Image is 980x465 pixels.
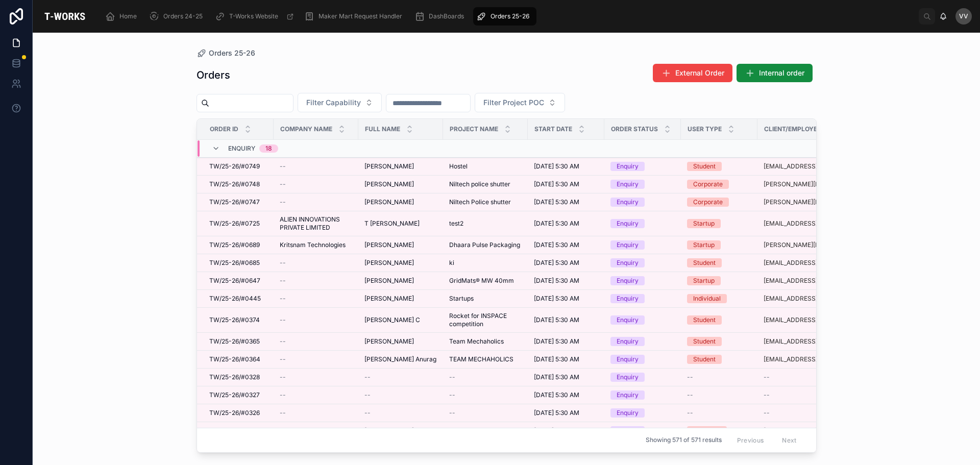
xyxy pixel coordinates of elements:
[364,241,437,249] a: [PERSON_NAME]
[280,125,332,133] span: Company Name
[364,391,437,399] a: --
[364,277,437,285] a: [PERSON_NAME]
[364,373,371,381] span: --
[209,180,260,188] span: TW/25-26/#0748
[209,355,260,363] span: TW/25-26/#0364
[364,180,437,188] a: [PERSON_NAME]
[364,259,414,267] span: [PERSON_NAME]
[449,295,474,303] span: Startups
[280,215,352,232] span: ALIEN INNOVATIONS PRIVATE LIMITED
[610,426,675,435] a: Enquiry
[364,409,437,417] a: --
[764,241,854,249] a: [PERSON_NAME][EMAIL_ADDRESS][DOMAIN_NAME]
[209,409,260,417] span: TW/25-26/#0326
[764,259,854,267] a: [EMAIL_ADDRESS][DOMAIN_NAME]
[364,295,414,303] span: [PERSON_NAME]
[693,294,721,303] div: Individual
[764,409,770,417] span: --
[534,373,579,381] span: [DATE] 5:30 AM
[209,295,267,303] a: TW/25-26/#0445
[764,409,854,417] a: --
[450,125,498,133] span: Project Name
[449,219,522,228] a: test2
[764,180,854,188] a: [PERSON_NAME][EMAIL_ADDRESS][DOMAIN_NAME]
[534,427,598,435] a: [DATE] 5:30 AM
[693,162,716,171] div: Student
[473,7,536,26] a: Orders 25-26
[449,241,522,249] a: Dhaara Pulse Packaging
[209,373,260,381] span: TW/25-26/#0328
[449,355,522,363] a: TEAM MECHAHOLICS
[534,198,579,206] span: [DATE] 5:30 AM
[534,241,579,249] span: [DATE] 5:30 AM
[209,316,260,324] span: TW/25-26/#0374
[280,259,286,267] span: --
[687,240,751,250] a: Startup
[693,219,715,228] div: Startup
[449,180,522,188] a: Niltech police shutter
[280,427,286,435] span: --
[534,316,598,324] a: [DATE] 5:30 AM
[364,295,437,303] a: [PERSON_NAME]
[209,277,260,285] span: TW/25-26/#0647
[209,337,260,346] span: TW/25-26/#0365
[280,409,352,417] a: --
[534,125,572,133] span: Start Date
[364,337,437,346] a: [PERSON_NAME]
[449,427,522,435] a: Action figure
[449,355,513,363] span: TEAM MECHAHOLICS
[764,277,854,285] a: [EMAIL_ADDRESS][DOMAIN_NAME]
[364,391,371,399] span: --
[429,12,464,20] span: DashBoards
[449,277,514,285] span: GridMats® MW 40mm
[41,8,89,25] img: App logo
[209,277,267,285] a: TW/25-26/#0647
[280,198,286,206] span: --
[534,259,579,267] span: [DATE] 5:30 AM
[611,125,658,133] span: Order Status
[610,408,675,418] a: Enquiry
[764,373,854,381] a: --
[209,355,267,363] a: TW/25-26/#0364
[449,219,463,228] span: test2
[364,409,371,417] span: --
[364,180,414,188] span: [PERSON_NAME]
[693,426,721,435] div: Individual
[102,7,144,26] a: Home
[280,277,352,285] a: --
[687,219,751,228] a: Startup
[280,180,352,188] a: --
[617,219,639,228] div: Enquiry
[209,391,260,399] span: TW/25-26/#0327
[617,355,639,364] div: Enquiry
[687,337,751,346] a: Student
[280,355,352,363] a: --
[197,68,230,82] h1: Orders
[534,198,598,206] a: [DATE] 5:30 AM
[475,93,565,112] button: Select Button
[959,12,968,20] span: VV
[693,276,715,285] div: Startup
[764,295,854,303] a: [EMAIL_ADDRESS][DOMAIN_NAME]
[449,312,522,328] a: Rocket for INSPACE competition
[610,219,675,228] a: Enquiry
[449,391,522,399] a: --
[687,294,751,303] a: Individual
[449,373,522,381] a: --
[364,162,414,170] span: [PERSON_NAME]
[534,277,579,285] span: [DATE] 5:30 AM
[280,427,352,435] a: --
[364,355,437,363] a: [PERSON_NAME] Anurag
[764,219,854,228] a: [EMAIL_ADDRESS][DOMAIN_NAME]
[365,125,400,133] span: Full Name
[280,337,286,346] span: --
[610,355,675,364] a: Enquiry
[764,198,854,206] a: [PERSON_NAME][EMAIL_ADDRESS][DOMAIN_NAME]
[534,219,579,228] span: [DATE] 5:30 AM
[209,373,267,381] a: TW/25-26/#0328
[209,198,260,206] span: TW/25-26/#0747
[197,48,255,58] a: Orders 25-26
[491,12,529,20] span: Orders 25-26
[280,355,286,363] span: --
